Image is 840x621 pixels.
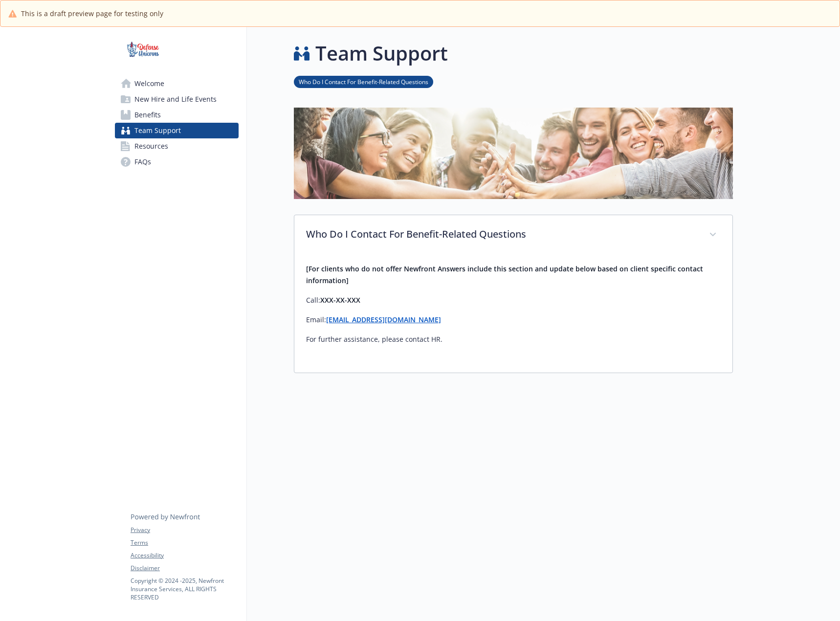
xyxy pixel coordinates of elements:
a: Terms [131,538,238,547]
p: Call: [306,294,721,306]
p: Who Do I Contact For Benefit-Related Questions [306,227,697,242]
a: Welcome [115,76,239,91]
img: team support page banner [294,108,733,199]
a: Team Support [115,123,239,138]
span: Resources [134,138,168,154]
a: Accessibility [131,551,238,560]
span: Benefits [134,107,161,123]
a: New Hire and Life Events [115,91,239,107]
p: Copyright © 2024 - 2025 , Newfront Insurance Services, ALL RIGHTS RESERVED [131,577,238,601]
span: This is a draft preview page for testing only [21,8,163,19]
a: FAQs [115,154,239,170]
p: For further assistance, please contact HR. [306,333,721,345]
a: Benefits [115,107,239,123]
span: Welcome [134,76,164,91]
p: Email: [306,314,721,326]
strong: [For clients who do not offer Newfront Answers include this section and update below based on cli... [306,264,703,285]
a: Disclaimer [131,564,238,573]
div: Who Do I Contact For Benefit-Related Questions [294,255,732,373]
a: Privacy [131,526,238,534]
a: Resources [115,138,239,154]
span: Team Support [134,123,181,138]
span: FAQs [134,154,151,170]
a: [EMAIL_ADDRESS][DOMAIN_NAME] [326,315,441,324]
a: Who Do I Contact For Benefit-Related Questions [294,77,433,86]
span: New Hire and Life Events [134,91,217,107]
strong: XXX-XX-XXX [320,295,360,305]
div: Who Do I Contact For Benefit-Related Questions [294,215,732,255]
h1: Team Support [315,39,448,68]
